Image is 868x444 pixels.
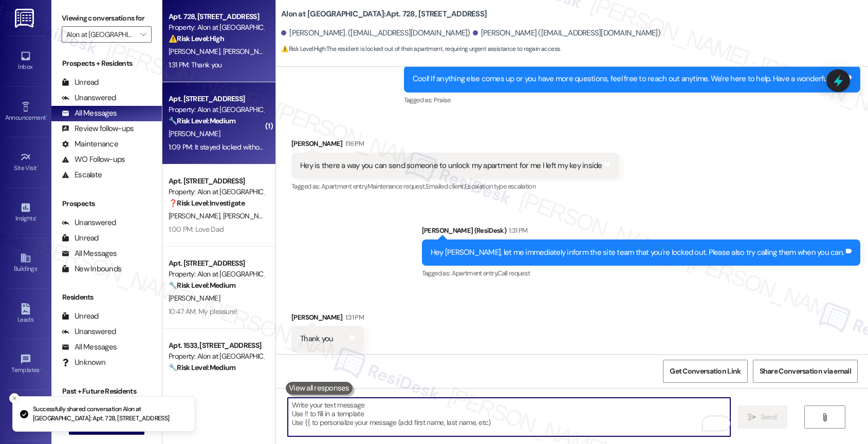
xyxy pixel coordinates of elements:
div: Property: Alon at [GEOGRAPHIC_DATA] [169,351,264,362]
span: • [35,213,37,220]
div: Unread [62,77,99,88]
div: Apt. [STREET_ADDRESS] [169,176,264,187]
strong: ❓ Risk Level: Investigate [169,198,245,208]
div: Apt. 728, [STREET_ADDRESS] [169,11,264,22]
strong: 🔧 Risk Level: Medium [169,363,235,372]
span: Send [761,412,777,422]
div: Hey [PERSON_NAME], let me immediately inform the site team that you're locked out. Please also tr... [431,247,844,258]
strong: ⚠️ Risk Level: High [169,34,224,43]
strong: ⚠️ Risk Level: High [281,45,325,53]
strong: 🔧 Risk Level: Medium [169,116,235,125]
span: Praise [434,96,451,104]
div: All Messages [62,108,117,119]
div: [PERSON_NAME] ([EMAIL_ADDRESS][DOMAIN_NAME]) [473,28,660,39]
div: Tagged as: [291,179,619,194]
div: Apt. [STREET_ADDRESS] [169,94,264,104]
div: [PERSON_NAME] [291,138,619,153]
b: Alon at [GEOGRAPHIC_DATA]: Apt. 728, [STREET_ADDRESS] [281,9,487,20]
a: Buildings [5,249,46,277]
div: Hey is there a way you can send someone to unlock my apartment for me I left my key inside [300,160,602,171]
label: Viewing conversations for [62,10,152,26]
span: Escalation type escalation [465,182,535,191]
div: 1:31 PM [506,225,527,236]
div: Property: Alon at [GEOGRAPHIC_DATA] [169,187,264,197]
div: Past + Future Residents [51,386,162,397]
div: 1:31 PM: Thank you [169,60,221,69]
a: Site Visit • [5,149,46,176]
div: All Messages [62,342,117,353]
div: Apt. [STREET_ADDRESS] [169,258,264,269]
span: Maintenance request , [367,182,426,191]
div: 10:47 AM: My pleasure! [169,307,237,316]
img: ResiDesk Logo [15,9,36,28]
span: [PERSON_NAME] [169,47,223,56]
div: 1:16 PM [343,138,364,149]
div: Property: Alon at [GEOGRAPHIC_DATA] [169,269,264,280]
div: Cool! If anything else comes up or you have more questions, feel free to reach out anytime. We're... [413,73,844,84]
a: Inbox [5,47,46,75]
div: New Inbounds [62,264,121,274]
a: Templates • [5,350,46,378]
i:  [140,30,146,39]
span: [PERSON_NAME] [169,293,220,303]
div: Residents [51,292,162,303]
i:  [821,413,828,421]
span: Apartment entry , [321,182,367,191]
div: Review follow-ups [62,123,134,134]
div: Tagged as: [291,353,364,367]
button: Close toast [9,393,20,403]
div: Unanswered [62,92,116,103]
div: Unread [62,233,99,244]
span: Get Conversation Link [670,366,741,377]
div: Apt. 1533, [STREET_ADDRESS] [169,340,264,351]
span: • [37,163,39,170]
div: Unanswered [62,217,116,228]
div: 1:09 PM: It stayed locked without any response. [169,142,309,152]
button: Send [737,405,787,429]
div: Prospects + Residents [51,58,162,69]
div: [PERSON_NAME] [291,312,364,326]
span: [PERSON_NAME] [223,211,278,220]
div: Unanswered [62,326,116,337]
button: Get Conversation Link [663,360,747,383]
div: Unread [62,311,99,322]
a: Account [5,401,46,429]
div: WO Follow-ups [62,154,125,165]
span: [PERSON_NAME] [223,47,274,56]
div: Thank you [300,334,333,344]
p: Successfully shared conversation Alon at [GEOGRAPHIC_DATA]: Apt. 728, [STREET_ADDRESS] [33,405,187,423]
div: Prospects [51,198,162,209]
div: Tagged as: [404,92,860,107]
strong: 🔧 Risk Level: Medium [169,281,235,290]
span: [PERSON_NAME] [169,129,220,138]
span: Call request [497,269,530,277]
div: Property: Alon at [GEOGRAPHIC_DATA] [169,104,264,115]
div: Unknown [62,357,105,368]
input: All communities [66,26,135,43]
span: Apartment entry , [452,269,498,277]
span: [PERSON_NAME] [169,211,223,220]
span: • [40,365,41,372]
div: [PERSON_NAME] (ResiDesk) [422,225,860,239]
div: 1:00 PM: Love Dad [169,225,224,234]
div: Maintenance [62,139,118,150]
a: Insights • [5,199,46,227]
div: 1:31 PM [343,312,364,323]
div: All Messages [62,248,117,259]
div: [PERSON_NAME]. ([EMAIL_ADDRESS][DOMAIN_NAME]) [281,28,470,39]
a: Leads [5,300,46,328]
i:  [748,413,756,421]
span: Emailed client , [426,182,465,191]
span: Share Conversation via email [760,366,851,377]
button: Share Conversation via email [753,360,858,383]
div: Escalate [62,170,102,180]
span: • [46,113,47,120]
div: Property: Alon at [GEOGRAPHIC_DATA] [169,22,264,33]
textarea: To enrich screen reader interactions, please activate Accessibility in Grammarly extension settings [288,398,731,436]
span: : The resident is locked out of their apartment, requiring urgent assistance to regain access. [281,44,561,54]
div: Tagged as: [422,266,860,281]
